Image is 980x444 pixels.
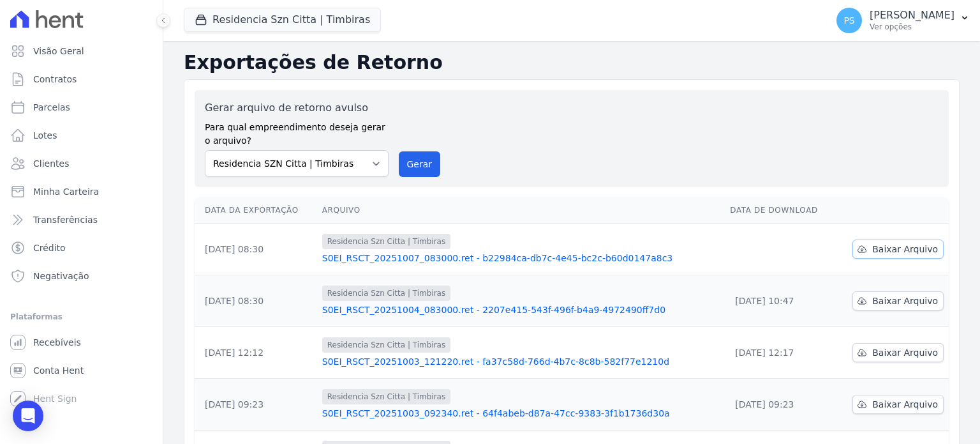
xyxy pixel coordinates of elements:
a: Baixar Arquivo [852,395,944,414]
span: Clientes [33,157,69,170]
a: Baixar Arquivo [852,291,944,310]
a: Minha Carteira [5,179,158,204]
a: Visão Geral [5,38,158,64]
a: S0EI_RSCT_20251004_083000.ret - 2207e415-543f-496f-b4a9-4972490ff7d0 [322,303,720,316]
span: Visão Geral [33,45,84,57]
p: Ver opções [870,22,954,32]
p: [PERSON_NAME] [870,9,954,22]
a: Clientes [5,151,158,176]
span: Conta Hent [33,364,84,377]
label: Para qual empreendimento deseja gerar o arquivo? [205,116,389,148]
span: Residencia Szn Citta | Timbiras [322,234,450,249]
th: Data de Download [725,197,835,224]
button: PS [PERSON_NAME] Ver opções [826,3,980,38]
a: Recebíveis [5,330,158,355]
span: Residencia Szn Citta | Timbiras [322,286,450,301]
a: Conta Hent [5,358,158,383]
span: Crédito [33,241,66,254]
a: S0EI_RSCT_20251007_083000.ret - b22984ca-db7c-4e45-bc2c-b60d0147a8c3 [322,252,720,264]
label: Gerar arquivo de retorno avulso [205,100,389,116]
span: PS [843,16,854,25]
span: Baixar Arquivo [872,295,938,307]
a: Baixar Arquivo [852,343,944,362]
td: [DATE] 12:12 [195,327,317,379]
span: Parcelas [33,101,70,114]
th: Arquivo [317,197,725,224]
div: Plataformas [10,309,152,325]
a: Contratos [5,66,158,92]
span: Contratos [33,73,77,86]
div: Open Intercom Messenger [13,401,43,431]
span: Minha Carteira [33,185,99,198]
td: [DATE] 10:47 [725,275,835,327]
a: Baixar Arquivo [852,240,944,259]
a: S0EI_RSCT_20251003_092340.ret - 64f4abeb-d87a-47cc-9383-3f1b1736d30a [322,407,720,420]
span: Baixar Arquivo [872,243,938,256]
span: Residencia Szn Citta | Timbiras [322,337,450,353]
th: Data da Exportação [195,197,317,224]
h2: Exportações de Retorno [184,51,960,74]
span: Recebíveis [33,336,81,349]
td: [DATE] 09:23 [195,379,317,431]
td: [DATE] 12:17 [725,327,835,379]
td: [DATE] 09:23 [725,379,835,431]
button: Gerar [399,151,441,177]
a: Lotes [5,123,158,148]
span: Lotes [33,129,57,142]
a: Negativação [5,263,158,289]
span: Transferências [33,213,98,226]
a: Crédito [5,235,158,261]
span: Negativação [33,270,89,282]
a: Parcelas [5,95,158,120]
span: Baixar Arquivo [872,398,938,411]
td: [DATE] 08:30 [195,275,317,327]
td: [DATE] 08:30 [195,224,317,275]
span: Residencia Szn Citta | Timbiras [322,389,450,404]
span: Baixar Arquivo [872,346,938,359]
button: Residencia Szn Citta | Timbiras [184,8,381,32]
a: S0EI_RSCT_20251003_121220.ret - fa37c58d-766d-4b7c-8c8b-582f77e1210d [322,355,720,368]
a: Transferências [5,207,158,233]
